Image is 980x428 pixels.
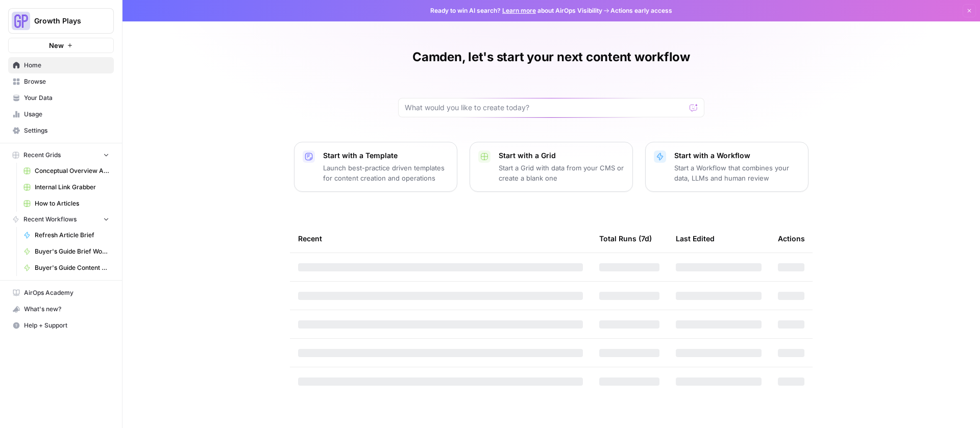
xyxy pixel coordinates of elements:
div: Last Edited [676,224,715,253]
span: Recent Grids [23,150,61,160]
a: Usage [8,106,114,122]
span: Your Data [24,93,109,103]
p: Start with a Template [323,150,449,161]
p: Start with a Workflow [674,150,800,161]
a: Buyer's Guide Content Workflow [19,260,114,276]
a: How to Articles [19,195,114,212]
button: Recent Grids [8,147,114,163]
button: New [8,38,114,53]
p: Start a Workflow that combines your data, LLMs and human review [674,163,800,183]
a: Your Data [8,90,114,106]
span: Refresh Article Brief [35,231,109,240]
span: Buyer's Guide Content Workflow [35,263,109,272]
button: Workspace: Growth Plays [8,8,114,34]
button: Start with a GridStart a Grid with data from your CMS or create a blank one [470,142,633,192]
a: Internal Link Grabber [19,179,114,195]
a: Settings [8,122,114,139]
a: AirOps Academy [8,285,114,301]
p: Start a Grid with data from your CMS or create a blank one [499,163,624,183]
span: Actions early access [610,6,672,15]
a: Learn more [502,7,536,14]
span: Browse [24,77,109,86]
span: Internal Link Grabber [35,183,109,192]
button: Recent Workflows [8,212,114,227]
button: Start with a WorkflowStart a Workflow that combines your data, LLMs and human review [645,142,808,192]
span: Recent Workflows [23,215,77,224]
span: Settings [24,126,109,135]
span: AirOps Academy [24,288,109,297]
a: Browse [8,73,114,90]
span: Conceptual Overview Article Grid [35,166,109,175]
button: What's new? [8,301,114,317]
p: Launch best-practice driven templates for content creation and operations [323,163,449,183]
span: Ready to win AI search? about AirOps Visibility [430,6,602,15]
button: Start with a TemplateLaunch best-practice driven templates for content creation and operations [294,142,457,192]
span: Buyer's Guide Brief Workflow [35,247,109,256]
div: Total Runs (7d) [599,224,652,253]
input: What would you like to create today? [405,103,685,113]
div: Actions [778,224,805,253]
a: Buyer's Guide Brief Workflow [19,243,114,260]
a: Home [8,57,114,73]
span: How to Articles [35,199,109,208]
p: Start with a Grid [499,150,624,161]
div: What's new? [9,301,113,317]
a: Conceptual Overview Article Grid [19,163,114,179]
span: New [49,40,64,51]
div: Recent [298,224,583,253]
button: Help + Support [8,317,114,334]
h1: Camden, let's start your next content workflow [412,49,690,65]
img: Growth Plays Logo [12,12,30,30]
span: Growth Plays [34,16,96,26]
span: Home [24,61,109,70]
span: Help + Support [24,321,109,330]
a: Refresh Article Brief [19,227,114,243]
span: Usage [24,110,109,119]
